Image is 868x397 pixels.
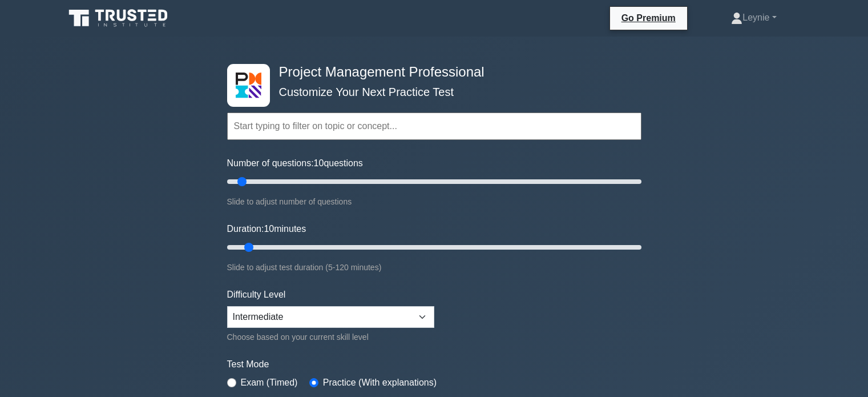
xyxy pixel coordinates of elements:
[314,158,324,168] span: 10
[227,222,306,236] label: Duration: minutes
[227,288,286,302] label: Difficulty Level
[241,376,298,390] label: Exam (Timed)
[227,330,434,344] div: Choose based on your current skill level
[323,376,437,390] label: Practice (With explanations)
[227,157,363,170] label: Number of questions: questions
[615,11,683,25] a: Go Premium
[227,260,641,274] div: Slide to adjust test duration (5-120 minutes)
[264,224,274,234] span: 10
[227,195,641,208] div: Slide to adjust number of questions
[274,64,586,81] h4: Project Management Professional
[227,358,641,371] label: Test Mode
[704,6,804,29] a: Leynie
[227,113,641,140] input: Start typing to filter on topic or concept...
